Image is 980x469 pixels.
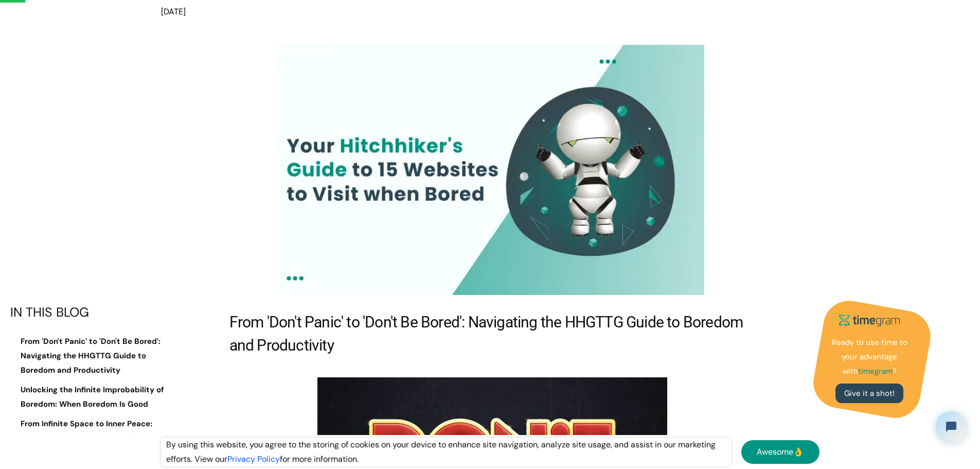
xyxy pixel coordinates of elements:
div: [DATE] [161,5,593,19]
h2: From 'Don't Panic' to 'Don't Be Bored': Navigating the HHGTTG Guide to Boredom and Productivity [229,310,756,357]
strong: timegram [858,366,893,376]
div: IN THIS BLOG [10,305,165,320]
iframe: Tidio Chat [927,403,975,451]
img: timegram logo [833,310,905,331]
p: Ready to use time to your advantage with ? [828,336,911,379]
div: By using this website, you agree to the storing of cookies on your device to enhance site navigat... [161,438,731,466]
a: From 'Don't Panic' to 'Don't Be Bored': Navigating the HHGTTG Guide to Boredom and Productivity [10,335,165,378]
a: Give it a shot! [835,384,903,403]
a: Unlocking the Infinite Improbability of Boredom: When Boredom Is Good [10,383,165,412]
a: Privacy Policy [227,454,280,464]
a: Awesome👌 [741,440,819,464]
a: From Infinite Space to Inner Peace: Hitchhiking Through Boredom's to Incorporate it into Your Day [10,417,165,460]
